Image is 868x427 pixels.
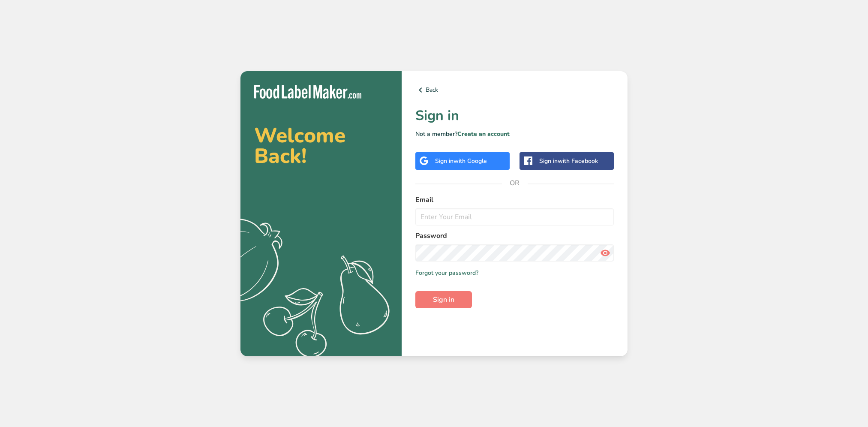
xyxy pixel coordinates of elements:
[415,129,614,138] p: Not a member?
[433,295,454,305] span: Sign in
[539,156,598,165] div: Sign in
[558,157,598,165] span: with Facebook
[454,157,487,165] span: with Google
[415,231,614,241] label: Password
[435,156,487,165] div: Sign in
[254,125,388,166] h2: Welcome Back!
[502,170,528,196] span: OR
[415,268,478,277] a: Forgot your password?
[254,85,361,99] img: Food Label Maker
[415,291,472,308] button: Sign in
[415,195,614,205] label: Email
[415,208,614,226] input: Enter Your Email
[415,85,614,95] a: Back
[457,130,510,138] a: Create an account
[415,105,614,126] h1: Sign in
